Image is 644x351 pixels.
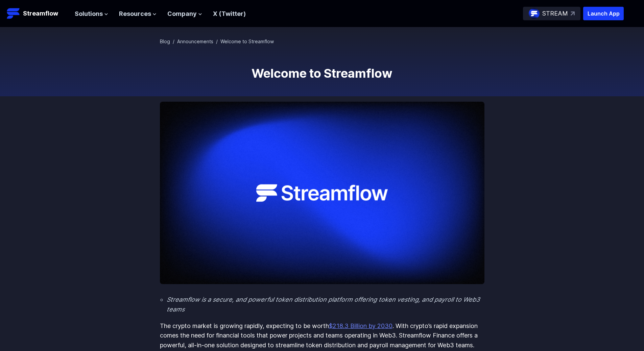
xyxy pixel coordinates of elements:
[119,9,157,19] button: Resources
[173,39,174,44] span: /
[167,296,480,313] em: Streamflow is a secure, and powerful token distribution platform offering token vesting, and payr...
[167,9,202,19] button: Company
[7,7,68,20] a: Streamflow
[177,39,213,44] a: Announcements
[523,7,580,20] a: STREAM
[23,9,58,18] p: Streamflow
[216,39,218,44] span: /
[329,322,392,329] a: $218.3 Billion by 2030
[7,7,20,20] img: Streamflow Logo
[529,8,540,19] img: streamflow-logo-circle.png
[75,9,108,19] button: Solutions
[167,9,197,19] span: Company
[119,9,151,19] span: Resources
[220,39,274,44] span: Welcome to Streamflow
[160,321,484,350] p: The crypto market is growing rapidly, expecting to be worth . With crypto’s rapid expansion comes...
[160,67,484,80] h1: Welcome to Streamflow
[583,7,624,20] button: Launch App
[75,9,103,19] span: Solutions
[542,9,568,19] p: STREAM
[571,11,575,16] img: top-right-arrow.svg
[160,39,170,44] a: Blog
[213,10,246,17] a: X (Twitter)
[160,102,484,284] img: Welcome to Streamflow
